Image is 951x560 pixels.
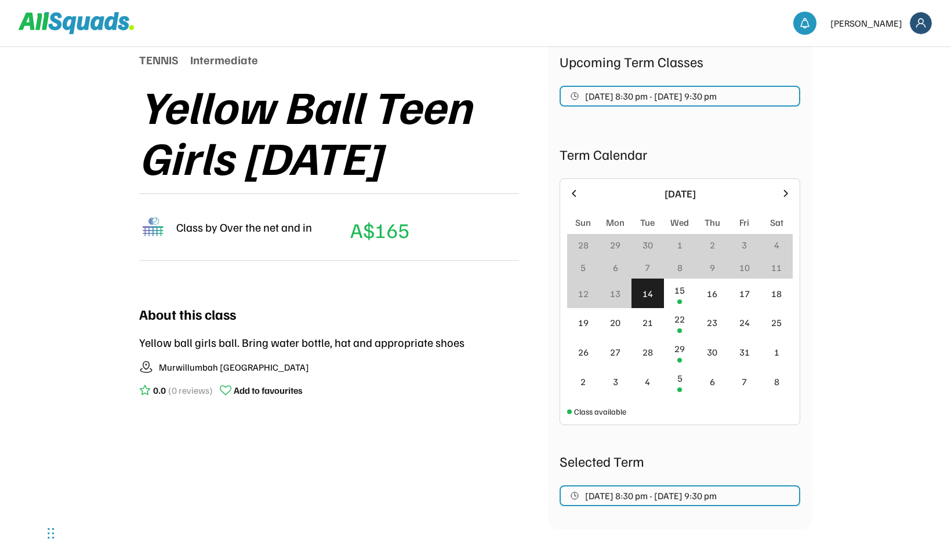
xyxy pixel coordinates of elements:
[560,86,800,107] button: [DATE] 8:30 pm - [DATE] 9:30 pm
[578,287,589,301] div: 12
[771,316,782,330] div: 25
[139,334,464,351] div: Yellow ball girls ball. Bring water bottle, hat and appropriate shoes
[139,213,167,241] img: 1000005499.png
[742,375,747,389] div: 7
[587,186,773,202] div: [DATE]
[168,383,213,397] div: (0 reviews)
[771,261,782,274] div: 11
[771,287,782,301] div: 18
[610,316,620,330] div: 20
[739,316,750,330] div: 24
[176,218,312,236] div: Class by Over the net and in
[560,485,800,506] button: [DATE] 8:30 pm - [DATE] 9:30 pm
[677,371,683,385] div: 5
[677,238,683,252] div: 1
[774,345,779,359] div: 1
[674,283,685,297] div: 15
[643,316,653,330] div: 21
[645,375,650,389] div: 4
[705,215,720,229] div: Thu
[707,345,717,359] div: 30
[578,345,589,359] div: 26
[578,316,589,330] div: 19
[774,375,779,389] div: 8
[643,287,653,301] div: 14
[774,238,779,252] div: 4
[640,215,655,229] div: Tue
[677,261,683,274] div: 8
[585,91,717,101] span: [DATE] 8:30 pm - [DATE] 9:30 pm
[613,261,618,274] div: 6
[585,491,717,500] span: [DATE] 8:30 pm - [DATE] 9:30 pm
[190,51,258,68] div: Intermediate
[153,383,166,397] div: 0.0
[739,345,750,359] div: 31
[139,80,548,182] div: Yellow Ball Teen Girls [DATE]
[674,312,685,326] div: 22
[674,342,685,356] div: 29
[574,405,626,418] div: Class available
[710,261,715,274] div: 9
[710,375,715,389] div: 6
[139,51,179,68] div: TENNIS
[645,261,650,274] div: 7
[560,144,800,164] div: Term Calendar
[830,16,902,30] div: [PERSON_NAME]
[670,215,689,229] div: Wed
[770,215,783,229] div: Sat
[739,215,749,229] div: Fri
[739,287,750,301] div: 17
[580,261,586,274] div: 5
[643,238,653,252] div: 30
[606,215,625,229] div: Mon
[159,360,309,374] div: Murwillumbah [GEOGRAPHIC_DATA]
[613,375,618,389] div: 3
[610,345,620,359] div: 27
[575,215,591,229] div: Sun
[643,345,653,359] div: 28
[350,214,409,246] div: A$165
[710,238,715,252] div: 2
[610,238,620,252] div: 29
[580,375,586,389] div: 2
[234,383,303,397] div: Add to favourites
[560,51,800,72] div: Upcoming Term Classes
[739,261,750,274] div: 10
[578,238,589,252] div: 28
[610,287,620,301] div: 13
[707,316,717,330] div: 23
[799,17,811,29] img: bell-03%20%281%29.svg
[139,303,236,324] div: About this class
[560,451,800,471] div: Selected Term
[742,238,747,252] div: 3
[707,287,717,301] div: 16
[910,12,932,34] img: Frame%2018.svg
